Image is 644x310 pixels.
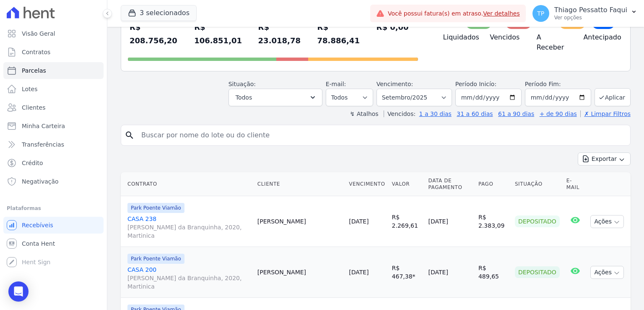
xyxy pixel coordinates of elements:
[349,269,369,276] a: [DATE]
[130,21,186,47] div: R$ 208.756,20
[563,172,587,196] th: E-mail
[525,80,591,89] label: Período Fim:
[8,281,29,302] div: Open Intercom Messenger
[537,11,544,16] span: TP
[22,159,43,167] span: Crédito
[388,9,520,18] span: Você possui fatura(s) em atraso.
[526,2,644,25] button: TP Thiago Pessatto Faqui Ver opções
[350,110,378,117] label: ↯ Atalhos
[194,21,249,47] div: R$ 106.851,01
[229,89,322,106] button: Todos
[583,32,617,42] h4: Antecipado
[3,235,104,252] a: Conta Hent
[326,81,346,87] label: E-mail:
[3,62,104,79] a: Parcelas
[389,172,425,196] th: Valor
[512,172,563,196] th: Situação
[590,266,624,279] button: Ações
[515,266,560,278] div: Depositado
[595,88,631,106] button: Aplicar
[127,274,251,291] span: [PERSON_NAME] da Branquinha, 2020, Martinica
[475,247,512,298] td: R$ 489,65
[537,32,570,53] h4: A Receber
[22,239,55,248] span: Conta Hent
[254,172,345,196] th: Cliente
[121,172,254,196] th: Contrato
[389,196,425,247] td: R$ 2.269,61
[127,223,251,240] span: [PERSON_NAME] da Branquinha, 2020, Martinica
[3,118,104,134] a: Minha Carteira
[349,218,369,225] a: [DATE]
[483,10,520,17] a: Ver detalhes
[554,6,627,14] p: Thiago Pessatto Faqui
[254,196,345,247] td: [PERSON_NAME]
[22,66,46,75] span: Parcelas
[498,110,534,117] a: 61 a 90 dias
[22,122,65,130] span: Minha Carteira
[236,92,252,102] span: Todos
[254,247,345,298] td: [PERSON_NAME]
[540,110,577,117] a: + de 90 dias
[377,81,413,87] label: Vencimento:
[554,14,627,21] p: Ver opções
[3,136,104,153] a: Transferências
[3,155,104,171] a: Crédito
[384,110,415,117] label: Vencidos:
[490,32,523,42] h4: Vencidos
[22,48,50,56] span: Contratos
[136,127,627,144] input: Buscar por nome do lote ou do cliente
[590,215,624,228] button: Ações
[455,81,496,87] label: Período Inicío:
[7,203,100,213] div: Plataformas
[425,196,475,247] td: [DATE]
[419,110,452,117] a: 1 a 30 dias
[425,172,475,196] th: Data de Pagamento
[377,21,418,34] div: R$ 0,00
[22,85,38,93] span: Lotes
[3,44,104,60] a: Contratos
[125,130,135,140] i: search
[578,152,631,166] button: Exportar
[22,177,59,186] span: Negativação
[258,21,309,47] div: R$ 23.018,78
[127,203,184,213] span: Park Poente Viamão
[229,81,256,87] label: Situação:
[3,99,104,116] a: Clientes
[22,29,55,38] span: Visão Geral
[317,21,368,47] div: R$ 78.886,41
[22,103,45,112] span: Clientes
[3,173,104,190] a: Negativação
[127,215,251,240] a: CASA 238[PERSON_NAME] da Branquinha, 2020, Martinica
[475,196,512,247] td: R$ 2.383,09
[515,215,560,227] div: Depositado
[22,140,64,149] span: Transferências
[457,110,493,117] a: 31 a 60 dias
[121,5,197,21] button: 3 selecionados
[345,172,388,196] th: Vencimento
[443,32,477,42] h4: Liquidados
[475,172,512,196] th: Pago
[389,247,425,298] td: R$ 467,38
[22,221,53,229] span: Recebíveis
[3,81,104,97] a: Lotes
[580,110,631,117] a: ✗ Limpar Filtros
[3,217,104,234] a: Recebíveis
[3,25,104,42] a: Visão Geral
[127,254,184,264] span: Park Poente Viamão
[127,265,251,291] a: CASA 200[PERSON_NAME] da Branquinha, 2020, Martinica
[425,247,475,298] td: [DATE]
